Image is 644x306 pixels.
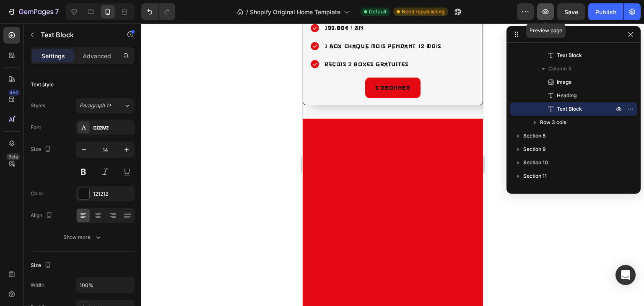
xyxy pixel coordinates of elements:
span: Heading [557,91,576,100]
span: Default [369,8,387,16]
div: Open Intercom Messenger [615,265,636,285]
span: Section 10 [523,158,548,167]
span: Need republishing [402,8,444,16]
div: 450 [8,89,20,96]
p: S’abonner [73,59,107,70]
div: Size [31,144,53,155]
span: / [246,8,248,16]
div: Undo/Redo [141,3,175,20]
span: Section 9 [523,145,546,153]
div: 121212 [93,190,132,198]
span: Column 3 [548,65,571,73]
span: Paragraph 1* [80,102,112,109]
span: Section 8 [523,132,546,140]
div: Go3v2 [93,124,132,132]
div: Width [31,281,44,289]
div: Align [31,210,54,221]
button: Paragraph 1* [76,98,135,113]
div: Beta [6,153,20,160]
span: Shopify Original Home Template [250,8,340,16]
div: Font [31,124,41,131]
div: Size [31,260,53,271]
div: Styles [31,102,45,109]
button: Show more [31,230,135,245]
span: Image [557,78,571,86]
span: Text Block [557,51,582,60]
div: Color [31,190,44,197]
p: Text Block [41,30,112,40]
span: Section 11 [523,172,547,180]
p: 7 [55,7,59,17]
p: REÇOIS 2 BOXES GRATUITES [22,36,139,46]
div: Show more [63,233,102,241]
p: Advanced [83,52,111,60]
div: Publish [595,8,616,16]
span: Text Block [557,105,582,113]
button: Save [557,3,585,20]
p: Settings [42,52,65,60]
input: Auto [76,277,134,293]
span: Save [564,8,578,16]
span: Row 3 cols [540,118,566,127]
div: Text style [31,81,54,88]
button: 7 [3,3,62,20]
iframe: Design area [303,23,483,306]
button: Publish [588,3,623,20]
p: 1 Box chaque mois pendant 12 mois [22,18,139,28]
a: S’abonner [62,54,117,75]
